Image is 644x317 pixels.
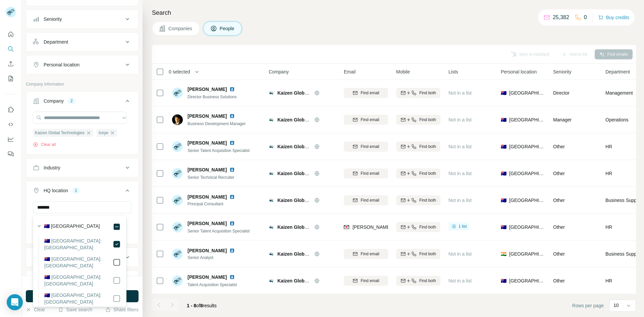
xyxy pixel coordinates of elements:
span: Find both [419,278,436,284]
span: Other [553,251,565,257]
span: HR [605,277,612,284]
span: Kaizen Global Technologies [277,171,340,176]
span: HR [605,170,612,177]
span: [GEOGRAPHIC_DATA] [509,143,545,150]
span: Kaizen Global Technologies [277,144,340,149]
div: Personal location [44,61,79,68]
button: Find email [344,276,388,286]
button: Clear all [33,142,56,148]
button: Employees (size) [26,272,138,288]
img: Avatar [172,249,183,259]
button: Share filters [105,306,139,313]
button: Run search [26,290,139,302]
span: Business Support [605,251,642,257]
span: Director [553,90,570,96]
span: [PERSON_NAME] [187,140,227,146]
span: Find email [361,170,379,176]
span: Not in a list [448,198,472,203]
label: 🇦🇺 [GEOGRAPHIC_DATA] [44,223,100,231]
img: LinkedIn logo [229,113,235,119]
button: Find both [396,88,440,98]
span: Operations [605,116,628,123]
span: Iceye [99,130,108,136]
span: Other [553,198,565,203]
span: 🇦🇺 [501,143,506,150]
span: Not in a list [448,278,472,283]
span: 🇦🇺 [501,277,506,284]
img: Logo of Kaizen Global Technologies [269,117,274,122]
button: Industry [26,160,138,176]
span: Lists [448,68,458,75]
span: Other [553,224,565,230]
span: Company [269,68,289,75]
span: Find both [419,251,436,257]
span: of [196,303,200,308]
img: LinkedIn logo [229,274,235,280]
img: LinkedIn logo [229,221,235,226]
span: [PERSON_NAME][EMAIL_ADDRESS][DOMAIN_NAME] [353,224,471,230]
span: Find both [419,144,436,150]
img: Logo of Kaizen Global Technologies [269,90,274,96]
button: Find both [396,222,440,232]
span: [PERSON_NAME] [187,274,227,280]
span: 0 selected [169,68,190,75]
span: Kaizen Global Technologies [277,90,340,96]
span: Personal location [501,68,537,75]
p: 10 [613,302,619,309]
span: Kaizen Global Technologies [277,224,340,230]
span: Kaizen Global Technologies [277,278,340,283]
button: Clear [26,306,45,313]
button: Buy credits [598,13,629,22]
img: Avatar [172,222,183,232]
span: Senior Talent Acquisition Specialist [187,148,250,153]
img: Logo of Kaizen Global Technologies [269,144,274,149]
span: Find email [361,251,379,257]
span: Senior Talent Acquisition Specialist [187,229,250,233]
button: My lists [5,72,16,85]
button: Find email [344,88,388,98]
div: Open Intercom Messenger [7,294,23,310]
span: Find email [361,197,379,203]
span: [GEOGRAPHIC_DATA] [509,224,545,230]
button: Find email [344,142,388,152]
button: Annual revenue ($) [26,249,138,265]
img: Logo of Kaizen Global Technologies [269,198,274,203]
span: [PERSON_NAME] [187,220,227,227]
button: Quick start [5,28,16,40]
div: Company [44,98,64,104]
button: Find both [396,195,440,205]
img: Avatar [172,275,183,286]
div: Department [44,39,68,45]
button: Find both [396,142,440,152]
span: results [187,303,217,308]
span: Find both [419,197,436,203]
button: Company2 [26,93,138,112]
span: [GEOGRAPHIC_DATA] [509,170,545,177]
label: 🇦🇺 [GEOGRAPHIC_DATA]: [GEOGRAPHIC_DATA] [44,237,113,251]
span: Find email [361,117,379,123]
span: Companies [168,25,193,32]
div: Seniority [44,16,62,22]
img: Avatar [172,168,183,179]
span: [GEOGRAPHIC_DATA] [509,197,545,204]
button: Find both [396,168,440,178]
span: Other [553,171,565,176]
span: HR [605,143,612,150]
div: HQ location [44,187,68,194]
button: Find both [396,115,440,125]
img: Avatar [172,141,183,152]
button: Search [5,43,16,55]
span: Other [553,144,565,149]
span: Senior Technical Recruiter [187,175,234,180]
p: 25,382 [553,13,569,21]
span: Kaizen Global Technologies [277,251,340,257]
span: Rows per page [572,302,604,309]
label: 🇦🇺 [GEOGRAPHIC_DATA]: [GEOGRAPHIC_DATA] [44,274,113,287]
span: HR [605,224,612,230]
img: Logo of Kaizen Global Technologies [269,251,274,257]
button: Dashboard [5,133,16,145]
span: [PERSON_NAME] [187,113,227,119]
button: Use Surfe on LinkedIn [5,104,16,116]
span: Business Support [605,197,642,204]
p: Company information [26,81,139,87]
